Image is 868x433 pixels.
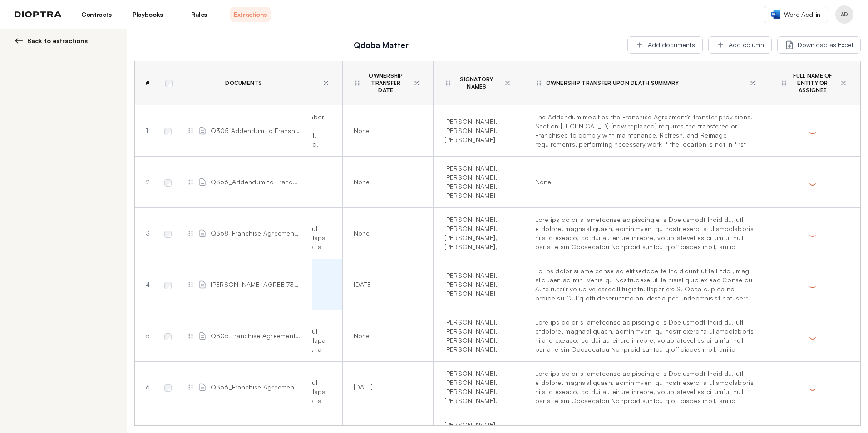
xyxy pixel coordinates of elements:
[502,78,513,89] button: Delete column
[211,331,301,340] span: Q305 Franchise Agreement_Fully Executed_[DATE].pdf
[777,36,861,54] button: Download as Excel
[135,157,158,208] td: 2
[230,7,271,22] a: Extractions
[444,271,509,298] div: [PERSON_NAME], [PERSON_NAME], [PERSON_NAME]
[444,369,509,405] div: [PERSON_NAME], [PERSON_NAME], [PERSON_NAME], [PERSON_NAME], [PERSON_NAME]
[535,318,755,354] div: Lore ips dolor si ametconse adipiscing el s Doeiusmodt Incididu, utl etdolore, magnaaliquaen, adm...
[764,6,828,23] a: Word Add-in
[135,105,158,157] td: 1
[354,383,419,392] div: [DATE]
[444,215,509,251] div: [PERSON_NAME], [PERSON_NAME], [PERSON_NAME], [PERSON_NAME], [PERSON_NAME]
[365,72,408,94] span: Ownership Transfer Date
[211,177,301,187] span: Q366_Addendum to Franchise Agreement_[DATE].pdf
[211,229,301,238] span: Q368_Franchise Agreement_Fully Executed_[DATE].pdf
[791,72,834,94] span: Full Name of Entity or Assignee
[135,208,158,259] td: 3
[135,362,158,413] td: 6
[354,177,419,187] div: None
[747,78,758,89] button: Delete column
[535,215,755,251] div: Lore ips dolor si ametconse adipiscing el s Doeiusmodt Incididu, utl etdolore, magnaaliquaen, adm...
[546,79,679,87] span: Ownership Transfer Upon Death Summary
[15,36,24,45] img: left arrow
[771,10,780,19] img: word
[176,61,312,105] th: Documents
[135,259,158,310] td: 4
[140,39,622,51] h2: Qdoba Matter
[179,7,219,22] a: Rules
[535,113,755,149] div: The Addendum modifies the Franchise Agreement's transfer provisions. Section [TECHNICAL_ID] (now ...
[135,61,158,105] th: #
[455,76,498,90] span: Signatory Names
[535,177,755,187] div: None
[354,126,419,135] div: None
[784,10,820,19] span: Word Add-in
[627,36,703,54] button: Add documents
[135,310,158,362] td: 5
[321,78,331,89] button: Delete column
[211,383,301,392] span: Q366_Franchise Agreement_Fully Executed_[DATE].pdf
[27,36,88,45] span: Back to extractions
[15,36,116,45] button: Back to extractions
[444,164,509,200] div: [PERSON_NAME], [PERSON_NAME], [PERSON_NAME], [PERSON_NAME]
[354,280,419,289] div: [DATE]
[535,369,755,405] div: Lore ips dolor si ametconse adipiscing el s Doeiusmodt Incididu, utl etdolore, magnaaliquaen, adm...
[211,126,301,135] span: Q305 Addendum to Franshise Agreement_Fully Executed_[DATE].pdf
[535,266,755,303] div: Lo ips dolor si ame conse ad elitseddoe te Incididunt ut la Etdol, mag aliquaen ad mini Venia qu ...
[835,5,853,24] button: Profile menu
[444,318,509,354] div: [PERSON_NAME], [PERSON_NAME], [PERSON_NAME], [PERSON_NAME], [PERSON_NAME]
[15,11,62,18] img: logo
[708,36,772,54] button: Add column
[444,117,509,144] div: [PERSON_NAME], [PERSON_NAME], [PERSON_NAME]
[838,78,849,89] button: Delete column
[128,7,168,22] a: Playbooks
[354,331,419,340] div: None
[211,280,301,289] span: [PERSON_NAME] AGREE 7320.pdf
[76,7,117,22] a: Contracts
[354,229,419,238] div: None
[411,78,422,89] button: Delete column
